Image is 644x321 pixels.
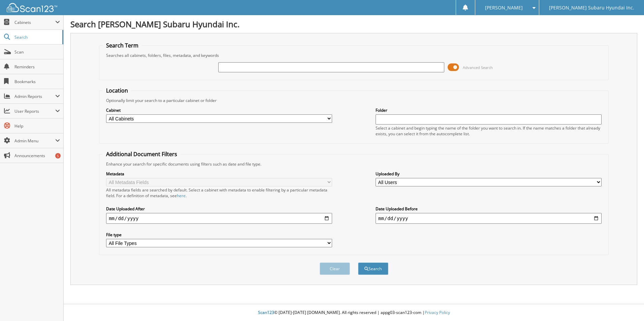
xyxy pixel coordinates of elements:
[485,6,523,10] span: [PERSON_NAME]
[106,107,332,113] label: Cabinet
[376,206,602,212] label: Date Uploaded Before
[103,161,605,167] div: Enhance your search for specific documents using filters such as date and file type.
[14,153,60,158] span: Announcements
[358,262,388,275] button: Search
[14,64,60,70] span: Reminders
[425,310,450,315] a: Privacy Policy
[14,138,55,144] span: Admin Menu
[103,150,181,158] legend: Additional Document Filters
[103,87,131,94] legend: Location
[463,65,493,70] span: Advanced Search
[106,171,332,177] label: Metadata
[103,52,605,58] div: Searches all cabinets, folders, files, metadata, and keywords
[376,213,602,224] input: end
[14,20,55,25] span: Cabinets
[14,79,60,84] span: Bookmarks
[376,107,602,113] label: Folder
[549,6,634,10] span: [PERSON_NAME] Subaru Hyundai Inc.
[106,232,332,238] label: File type
[258,310,274,315] span: Scan123
[320,262,350,275] button: Clear
[14,49,60,55] span: Scan
[103,42,142,49] legend: Search Term
[106,213,332,224] input: start
[177,193,186,199] a: here
[106,206,332,212] label: Date Uploaded After
[70,19,637,30] h1: Search [PERSON_NAME] Subaru Hyundai Inc.
[64,305,644,321] div: © [DATE]-[DATE] [DOMAIN_NAME]. All rights reserved | appg03-scan123-com |
[55,153,61,158] div: 5
[376,125,602,137] div: Select a cabinet and begin typing the name of the folder you want to search in. If the name match...
[7,3,57,12] img: scan123-logo-white.svg
[14,108,55,114] span: User Reports
[14,34,59,40] span: Search
[376,171,602,177] label: Uploaded By
[103,98,605,103] div: Optionally limit your search to a particular cabinet or folder
[610,289,644,321] iframe: Chat Widget
[14,94,55,99] span: Admin Reports
[106,187,332,199] div: All metadata fields are searched by default. Select a cabinet with metadata to enable filtering b...
[14,123,60,129] span: Help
